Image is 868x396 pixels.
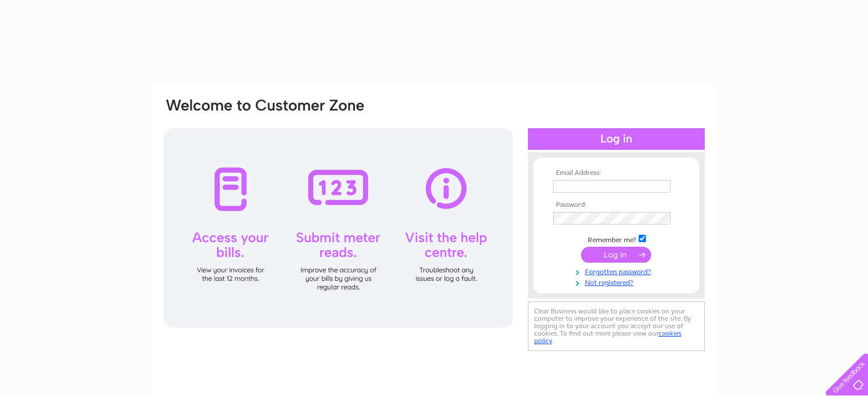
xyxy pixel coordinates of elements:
a: Not registered? [553,276,683,287]
div: Clear Business would like to place cookies on your computer to improve your experience of the sit... [528,301,705,351]
td: Remember me? [550,233,683,244]
th: Email Address: [550,169,683,177]
th: Password: [550,201,683,209]
a: cookies policy [534,329,681,345]
input: Submit [581,247,651,263]
a: Forgotten password? [553,266,683,276]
